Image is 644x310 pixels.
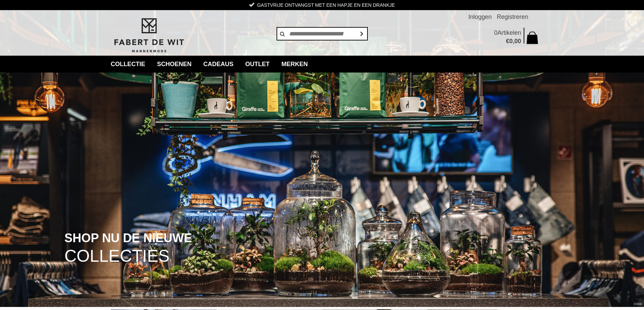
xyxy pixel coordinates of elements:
a: Cadeaus [198,56,239,73]
a: Inloggen [468,10,492,24]
span: € [506,38,509,45]
span: 00 [514,38,521,45]
span: SHOP NU DE NIEUWE [65,232,192,245]
a: Merken [277,56,313,73]
a: Registreren [497,10,528,24]
a: Outlet [240,56,275,73]
span: Artikelen [497,29,521,36]
a: collectie [106,56,150,73]
span: COLLECTIES [65,248,170,265]
a: Divide [634,300,642,308]
a: Schoenen [152,56,197,73]
span: 0 [509,38,512,45]
span: , [512,38,514,45]
span: 0 [494,29,497,36]
img: Fabert de Wit [111,17,187,54]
